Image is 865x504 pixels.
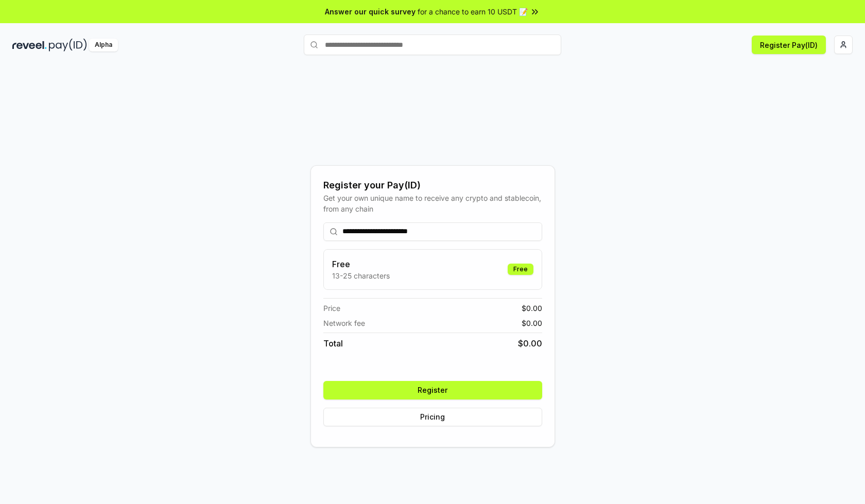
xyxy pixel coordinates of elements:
span: Network fee [323,318,365,328]
div: Alpha [89,39,118,51]
img: reveel_dark [12,39,47,51]
button: Register Pay(ID) [752,36,826,54]
span: $ 0.00 [518,337,542,350]
span: Price [323,303,340,314]
button: Pricing [323,408,542,426]
span: $ 0.00 [522,318,542,328]
h3: Free [332,258,390,270]
div: Get your own unique name to receive any crypto and stablecoin, from any chain [323,193,542,214]
div: Register your Pay(ID) [323,178,542,193]
div: Free [508,264,533,275]
span: Total [323,337,343,350]
span: Answer our quick survey [325,6,416,17]
button: Register [323,381,542,399]
span: $ 0.00 [522,303,542,314]
img: pay_id [49,39,87,51]
span: for a chance to earn 10 USDT 📝 [418,6,528,17]
p: 13-25 characters [332,270,390,281]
